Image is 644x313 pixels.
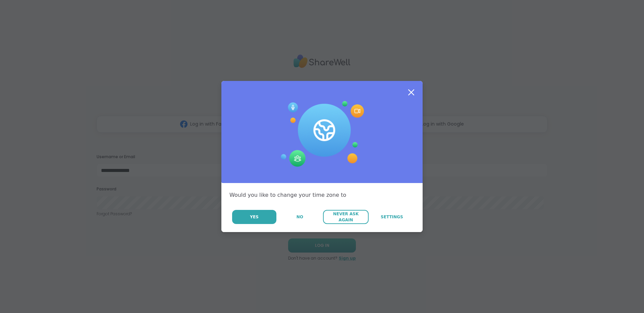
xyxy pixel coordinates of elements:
[381,214,403,220] span: Settings
[250,214,259,220] span: Yes
[323,210,368,224] button: Never Ask Again
[326,211,365,223] span: Never Ask Again
[280,101,364,167] img: Session Experience
[369,210,415,224] a: Settings
[229,191,415,199] div: Would you like to change your time zone to
[277,210,322,224] button: No
[297,214,303,220] span: No
[232,210,276,224] button: Yes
